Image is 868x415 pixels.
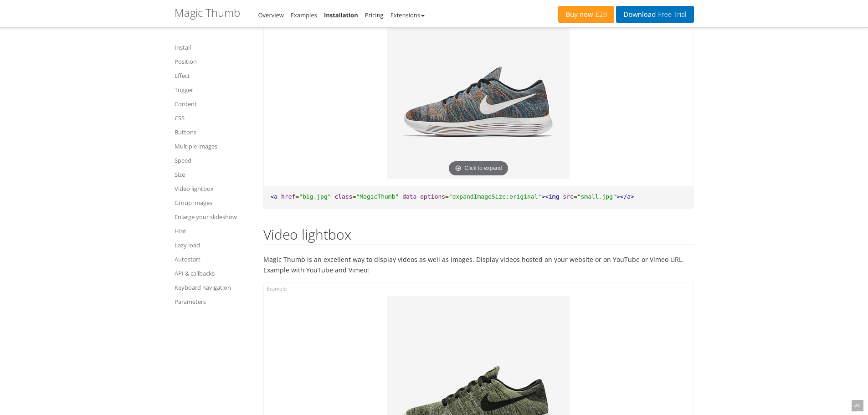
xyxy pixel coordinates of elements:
[541,193,559,200] span: ><img
[356,193,399,200] span: "MagicThumb"
[390,11,425,19] a: Extensions
[175,113,252,123] a: CSS
[175,84,252,95] a: Trigger
[616,6,693,23] a: DownloadFree Trial
[563,193,573,200] span: src
[175,127,252,138] a: Buttons
[175,225,252,236] a: Hint
[175,254,252,265] a: Autostart
[175,169,252,180] a: Size
[295,193,299,200] span: =
[175,282,252,293] a: Keyboard navigation
[574,193,577,200] span: =
[175,141,252,152] a: Multiple images
[299,193,331,200] span: "big.jpg"
[558,6,614,23] a: Buy now£29
[291,11,317,19] a: Examples
[324,11,358,19] a: Installation
[263,227,694,245] h2: Video lightbox
[175,183,252,194] a: Video lightbox
[258,11,284,19] a: Overview
[175,155,252,166] a: Speed
[334,193,352,200] span: class
[271,193,278,200] span: <a
[353,193,356,200] span: =
[175,7,240,19] h1: Magic Thumb
[175,56,252,67] a: Position
[281,193,295,200] span: href
[593,11,607,18] span: £29
[175,211,252,222] a: Enlarge your slideshow
[449,193,542,200] span: "expandImageSize:original"
[175,296,252,307] a: Parameters
[656,11,686,18] span: Free Trial
[445,193,449,200] span: =
[175,42,252,53] a: Install
[616,193,634,200] span: ></a>
[365,11,384,19] a: Pricing
[175,268,252,279] a: API & callbacks
[402,193,445,200] span: data-options
[577,193,616,200] span: "small.jpg"
[175,98,252,109] a: Content
[175,197,252,208] a: Group images
[175,70,252,81] a: Effect
[175,240,252,251] a: Lazy load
